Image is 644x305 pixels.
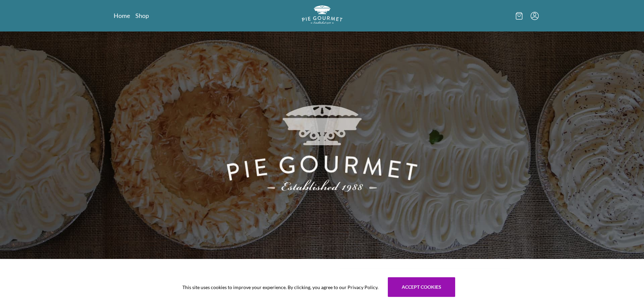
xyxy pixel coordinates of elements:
a: Shop [135,12,149,20]
span: This site uses cookies to improve your experience. By clicking, you agree to our Privacy Policy. [182,284,378,291]
button: Menu [531,12,539,20]
button: Accept cookies [388,277,455,297]
a: Logo [302,5,342,26]
a: Home [114,12,130,20]
img: logo [302,5,342,24]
